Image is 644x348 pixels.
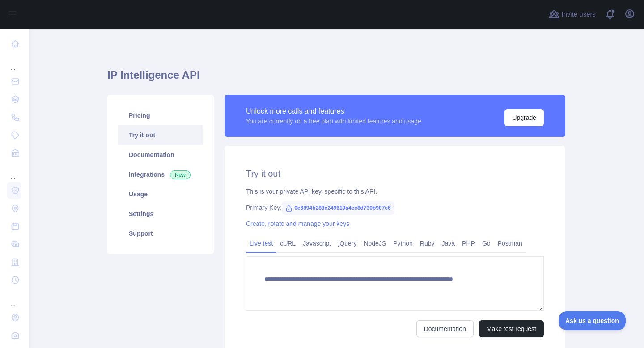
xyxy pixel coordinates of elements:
[118,184,203,204] a: Usage
[559,311,626,330] iframe: Toggle Customer Support
[246,106,421,117] div: Unlock more calls and features
[547,7,597,21] button: Invite users
[479,236,494,250] a: Go
[118,145,203,165] a: Documentation
[118,224,203,243] a: Support
[479,320,544,337] button: Make test request
[438,236,459,250] a: Java
[335,236,360,250] a: jQuery
[458,236,479,250] a: PHP
[282,201,394,215] span: 0e6894b288c249619a4ec8d730b907e6
[107,68,565,89] h1: IP Intelligence API
[246,236,276,250] a: Live test
[494,236,526,250] a: Postman
[416,236,438,250] a: Ruby
[360,236,390,250] a: NodeJS
[118,125,203,145] a: Try it out
[504,109,544,126] button: Upgrade
[118,106,203,125] a: Pricing
[246,117,421,126] div: You are currently on a free plan with limited features and usage
[246,167,544,180] h2: Try it out
[118,165,203,184] a: Integrations New
[299,236,335,250] a: Javascript
[416,320,474,337] a: Documentation
[7,54,21,72] div: ...
[246,187,544,196] div: This is your private API key, specific to this API.
[118,204,203,224] a: Settings
[276,236,299,250] a: cURL
[7,290,21,308] div: ...
[390,236,416,250] a: Python
[170,170,191,179] span: New
[7,163,21,181] div: ...
[246,220,349,227] a: Create, rotate and manage your keys
[561,9,596,20] span: Invite users
[246,203,544,212] div: Primary Key:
